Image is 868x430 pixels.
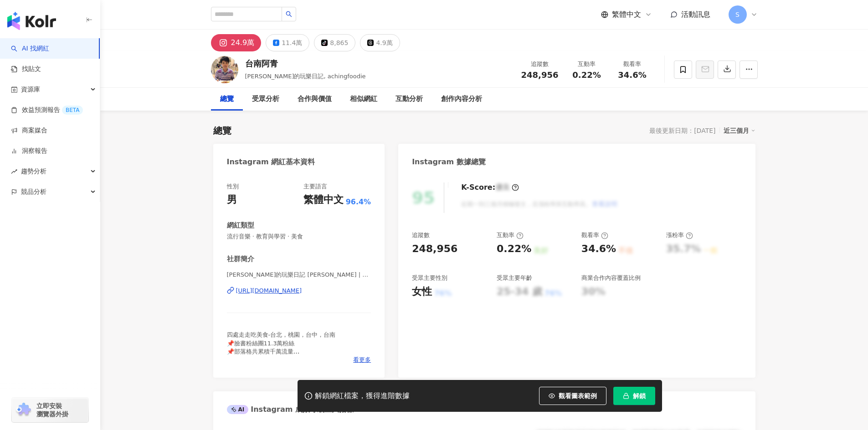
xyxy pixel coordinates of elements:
[303,193,344,207] div: 繁體中文
[581,231,608,239] div: 觀看率
[412,274,447,282] div: 受眾主要性別
[211,34,262,51] button: 24.9萬
[15,403,32,417] img: chrome extension
[298,94,332,105] div: 合作與價值
[412,157,486,167] div: Instagram 數據總覽
[21,182,46,202] span: 競品分析
[227,331,336,363] span: 四處走走吃美食-台北，桃園，台中，台南 📌臉書粉絲團11.3萬粉絲 📌部落格共累積千萬流量 💻美食和旅遊部落格如下👇
[395,94,423,105] div: 互動分析
[572,71,601,80] span: 0.22%
[227,221,254,230] div: 網紅類型
[350,94,377,105] div: 相似網紅
[227,287,371,295] a: [URL][DOMAIN_NAME]
[11,147,47,156] a: 洞察報告
[227,271,371,279] span: [PERSON_NAME]的玩樂日記 [PERSON_NAME] | achingfoodie
[227,182,239,191] div: 性別
[11,126,47,135] a: 商案媒合
[615,60,650,69] div: 觀看率
[724,125,755,137] div: 近三個月
[559,392,597,400] span: 觀看圖表範例
[461,182,519,192] div: K-Score :
[36,402,68,418] span: 立即安裝 瀏覽器外掛
[303,182,327,191] div: 主要語言
[227,233,371,241] span: 流行音樂 · 教育與學習 · 美食
[12,398,88,422] a: chrome extension立即安裝 瀏覽器外掛
[11,106,83,115] a: 效益預測報告BETA
[681,10,710,19] span: 活動訊息
[649,127,715,134] div: 最後更新日期：[DATE]
[213,124,231,137] div: 總覽
[497,231,524,239] div: 互動率
[570,60,604,69] div: 互動率
[441,94,482,105] div: 創作內容分析
[266,34,309,51] button: 11.4萬
[220,94,234,105] div: 總覽
[231,36,255,49] div: 24.9萬
[330,36,348,49] div: 8,865
[21,79,40,100] span: 資源庫
[376,36,392,49] div: 4.9萬
[11,168,17,175] span: rise
[227,193,237,207] div: 男
[618,71,646,80] span: 34.6%
[11,65,41,74] a: 找貼文
[581,242,616,256] div: 34.6%
[539,387,606,405] button: 觀看圖表範例
[581,274,641,282] div: 商業合作內容覆蓋比例
[315,391,410,401] div: 解鎖網紅檔案，獲得進階數據
[666,231,693,239] div: 漲粉率
[236,287,302,295] div: [URL][DOMAIN_NAME]
[314,34,355,51] button: 8,865
[211,56,238,83] img: KOL Avatar
[7,12,56,30] img: logo
[412,242,457,256] div: 248,956
[497,274,532,282] div: 受眾主要年齡
[412,285,432,299] div: 女性
[353,356,371,364] span: 看更多
[227,254,254,264] div: 社群簡介
[11,44,49,53] a: searchAI 找網紅
[252,94,279,105] div: 受眾分析
[245,58,366,69] div: 台南阿青
[735,10,740,20] span: S
[360,34,400,51] button: 4.9萬
[613,387,655,405] button: 解鎖
[286,11,292,17] span: search
[521,60,559,69] div: 追蹤數
[346,197,371,207] span: 96.4%
[245,73,366,80] span: [PERSON_NAME]的玩樂日記, achingfoodie
[633,392,646,400] span: 解鎖
[227,157,315,167] div: Instagram 網紅基本資料
[412,231,430,239] div: 追蹤數
[612,10,641,20] span: 繁體中文
[282,36,302,49] div: 11.4萬
[21,161,46,182] span: 趨勢分析
[497,242,531,256] div: 0.22%
[521,70,559,80] span: 248,956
